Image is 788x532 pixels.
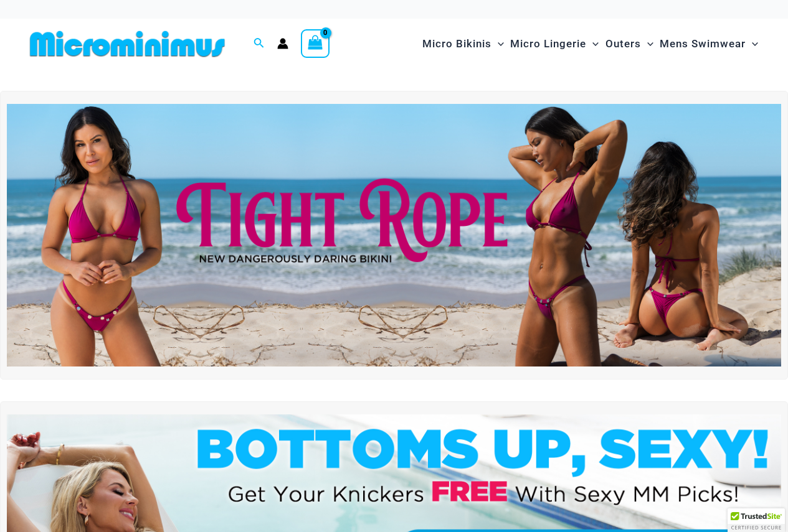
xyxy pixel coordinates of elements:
span: Micro Bikinis [422,28,491,60]
img: MM SHOP LOGO FLAT [25,30,230,58]
span: Micro Lingerie [510,28,586,60]
a: Account icon link [277,38,288,49]
span: Menu Toggle [746,28,758,60]
a: OutersMenu ToggleMenu Toggle [602,25,657,63]
a: Mens SwimwearMenu ToggleMenu Toggle [657,25,761,63]
span: Menu Toggle [586,28,599,60]
a: Micro BikinisMenu ToggleMenu Toggle [419,25,507,63]
nav: Site Navigation [417,23,763,65]
a: Micro LingerieMenu ToggleMenu Toggle [507,25,602,63]
span: Menu Toggle [641,28,653,60]
span: Outers [605,28,641,60]
div: TrustedSite Certified [728,508,785,532]
a: Search icon link [254,36,265,52]
span: Menu Toggle [491,28,504,60]
a: View Shopping Cart, empty [301,29,330,58]
span: Mens Swimwear [660,28,746,60]
img: Tight Rope Pink Bikini [7,104,781,366]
